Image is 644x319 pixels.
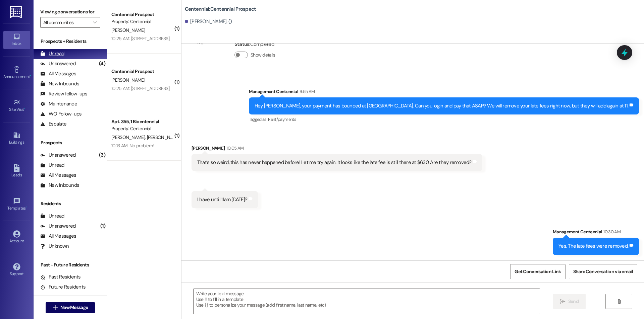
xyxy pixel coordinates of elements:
span: Get Conversation Link [515,268,561,275]
div: Maintenance [40,100,77,107]
div: Hey [PERSON_NAME], your payment has bounced at [GEOGRAPHIC_DATA]. Can you login and pay that ASAP... [255,102,629,109]
div: All Messages [40,172,76,179]
b: Status [234,41,250,48]
a: Templates • [3,195,30,214]
span: Rent/payments [268,116,296,122]
div: Unread [40,50,64,57]
label: Show details [251,52,275,59]
div: That's so weird, this has never happened before! Let me try again. It looks like the late fee is ... [197,159,472,166]
a: Support [3,261,30,279]
div: I have until 11am [DATE]? [197,196,247,203]
div: (4) [97,59,107,69]
div: 10:25 AM: [STREET_ADDRESS] [111,85,169,91]
span: Share Conversation via email [573,268,633,275]
a: Inbox [3,31,30,49]
div: 10:25 AM: [STREET_ADDRESS] [111,35,169,42]
span: [PERSON_NAME] [147,134,182,140]
div: (1) [99,221,107,231]
div: Management Centennial [553,228,639,238]
div: 10:30 AM [602,228,621,235]
i:  [93,20,97,25]
div: Prospects + Residents [34,38,107,45]
i:  [616,299,622,304]
div: Unknown [40,243,69,250]
div: Review follow-ups [40,90,87,97]
span: • [24,106,25,111]
div: 10:05 AM [225,145,244,152]
span: • [30,73,31,78]
div: Property: Centennial [111,18,173,25]
div: Unanswered [40,60,76,67]
i:  [53,305,58,310]
span: • [26,205,27,210]
span: New Message [60,304,88,311]
a: Leads [3,162,30,180]
div: Unread [40,213,64,220]
div: 9:55 AM [298,88,315,95]
div: Unanswered [40,223,76,230]
div: : Completed [234,39,278,50]
b: Centennial: Centennial Prospect [185,6,256,13]
div: Unread [40,162,64,169]
label: Viewing conversations for [40,7,100,17]
div: All Messages [40,233,76,240]
div: Escalate [40,121,66,128]
div: Unanswered [40,152,76,159]
div: Past Residents [40,273,81,281]
span: [PERSON_NAME] [111,77,145,83]
div: Yes. The late fees were removed. [558,243,628,250]
img: ResiDesk Logo [10,6,23,18]
div: Centennial Prospect [111,11,173,18]
span: [PERSON_NAME] [111,134,147,140]
div: Residents [34,200,107,207]
span: Send [568,298,579,305]
a: Account [3,228,30,246]
span: [PERSON_NAME] [111,27,145,33]
div: All Messages [40,70,76,77]
button: Share Conversation via email [569,264,637,279]
div: WO Follow-ups [40,110,82,117]
div: Property: Centennial [111,125,173,132]
input: All communities [43,17,90,28]
div: (3) [97,150,107,160]
div: Centennial Prospect [111,68,173,75]
a: Buildings [3,130,30,148]
div: [PERSON_NAME] [192,145,482,154]
div: Past + Future Residents [34,261,107,268]
div: 10:13 AM: No problem! [111,143,154,149]
div: New Inbounds [40,182,79,189]
div: Apt. 355, 1 Bicentennial [111,118,173,125]
div: [PERSON_NAME]. () [185,18,232,25]
div: Future Residents [40,284,86,291]
button: New Message [46,302,95,313]
div: Prospects [34,139,107,146]
button: Get Conversation Link [510,264,565,279]
i:  [560,299,565,304]
button: Send [553,294,586,309]
div: New Inbounds [40,80,79,87]
a: Site Visit • [3,97,30,115]
div: Management Centennial [249,88,639,97]
div: Tagged as: [249,114,639,124]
